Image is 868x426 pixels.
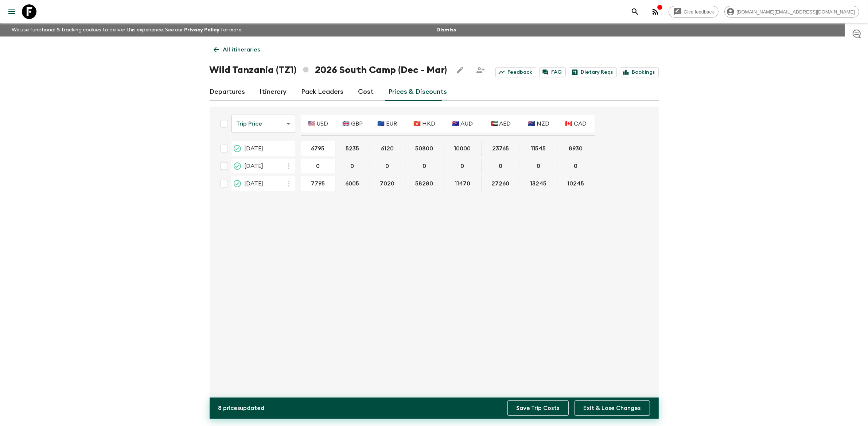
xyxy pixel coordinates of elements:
div: 25 Jan 2026; 🇺🇸 USD [301,141,335,156]
button: 11470 [446,176,479,191]
div: 25 Jan 2026; 🇪🇺 EUR [370,141,405,156]
div: 19 Dec 2026; 🇦🇺 AUD [444,176,482,191]
a: Privacy Policy [184,27,219,32]
button: 0 [341,159,364,173]
button: Edit this itinerary [453,63,467,77]
div: 19 Dec 2026; 🇪🇺 EUR [370,176,405,191]
button: 6005 [337,176,368,191]
svg: On Request [233,144,242,153]
button: Dismiss [435,25,458,35]
p: All itineraries [223,45,260,54]
div: 19 Dec 2026; 🇬🇧 GBP [335,176,370,191]
span: [DOMAIN_NAME][EMAIL_ADDRESS][DOMAIN_NAME] [733,9,859,15]
h1: Wild Tanzania (TZ1) 2026 South Camp (Dec - Mar) [210,63,447,77]
p: 🇳🇿 NZD [528,119,549,128]
a: Feedback [495,67,536,77]
p: 🇪🇺 EUR [378,119,398,128]
span: Give feedback [680,9,718,15]
div: 19 Dec 2026; 🇺🇸 USD [301,176,335,191]
button: 0 [564,159,588,173]
a: Bookings [620,67,659,77]
button: 58280 [407,176,442,191]
button: 11545 [522,141,555,156]
div: 08 Feb 2026; 🇨🇦 CAD [557,159,595,173]
p: We use functional & tracking cookies to deliver this experience. See our for more. [9,23,245,37]
button: 0 [489,159,512,173]
button: 0 [306,159,330,173]
p: 🇺🇸 USD [308,119,328,128]
div: 08 Feb 2026; 🇬🇧 GBP [335,159,370,173]
p: 8 price s updated [218,404,265,412]
a: Give feedback [669,6,719,18]
button: 27260 [483,176,518,191]
a: Prices & Discounts [389,83,447,101]
button: menu [4,4,19,19]
div: 25 Jan 2026; 🇭🇰 HKD [405,141,444,156]
div: 19 Dec 2026; 🇭🇰 HKD [405,176,444,191]
button: search adventures [628,4,642,19]
div: 08 Feb 2026; 🇭🇰 HKD [405,159,444,173]
div: 08 Feb 2026; 🇪🇺 EUR [370,159,405,173]
svg: Proposed [233,162,242,170]
div: 25 Jan 2026; 🇨🇦 CAD [557,141,595,156]
button: 6120 [372,141,402,156]
a: Itinerary [260,83,287,101]
div: [DOMAIN_NAME][EMAIL_ADDRESS][DOMAIN_NAME] [724,6,859,18]
div: 08 Feb 2026; 🇦🇪 AED [482,159,520,173]
div: Trip Price [231,114,295,134]
button: 13245 [522,176,556,191]
a: FAQ [539,67,566,77]
svg: On Sale [233,179,242,188]
button: 0 [413,159,436,173]
a: Dietary Reqs [569,67,617,77]
a: Cost [358,83,374,101]
p: 🇭🇰 HKD [414,119,436,128]
span: [DATE] [245,179,264,188]
div: 25 Jan 2026; 🇦🇪 AED [482,141,520,156]
div: 19 Dec 2026; 🇳🇿 NZD [520,176,557,191]
button: 0 [376,159,399,173]
button: 0 [527,159,550,173]
span: Share this itinerary [473,63,488,77]
a: All itineraries [210,42,264,57]
div: 19 Dec 2026; 🇨🇦 CAD [557,176,595,191]
div: 25 Jan 2026; 🇳🇿 NZD [520,141,557,156]
div: 08 Feb 2026; 🇳🇿 NZD [520,159,557,173]
a: Pack Leaders [301,83,344,101]
p: 🇦🇺 AUD [452,119,473,128]
button: 5235 [337,141,368,156]
button: 6795 [303,141,334,156]
div: Select all [217,116,231,131]
button: 10000 [445,141,480,156]
p: 🇨🇦 CAD [565,119,587,128]
button: Exit & Lose Changes [575,400,650,416]
button: 0 [451,159,474,173]
button: 23765 [483,141,518,156]
div: 08 Feb 2026; 🇺🇸 USD [301,159,335,173]
button: Save Trip Costs [507,400,569,416]
div: 08 Feb 2026; 🇦🇺 AUD [444,159,482,173]
p: 🇬🇧 GBP [342,119,363,128]
button: 7020 [371,176,404,191]
button: 50800 [407,141,442,156]
button: 8930 [560,141,592,156]
button: 10245 [559,176,593,191]
p: 🇦🇪 AED [491,119,511,128]
div: 19 Dec 2026; 🇦🇪 AED [482,176,520,191]
div: 25 Jan 2026; 🇬🇧 GBP [335,141,370,156]
a: Departures [210,83,245,101]
span: [DATE] [245,162,264,170]
div: 25 Jan 2026; 🇦🇺 AUD [444,141,482,156]
span: [DATE] [245,144,264,153]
